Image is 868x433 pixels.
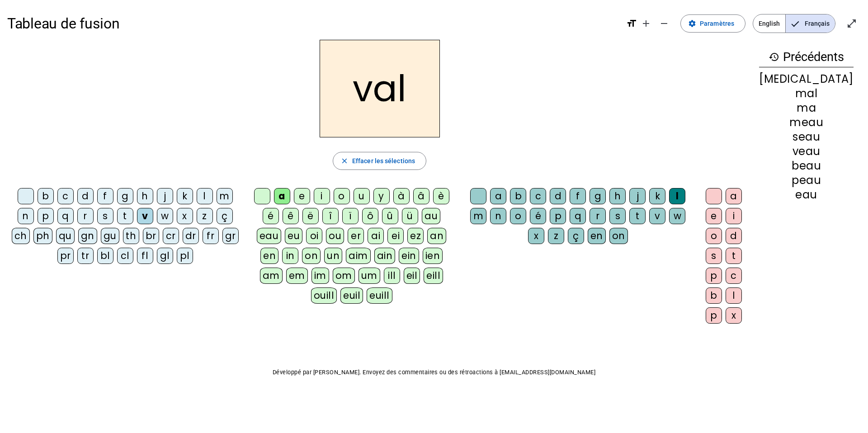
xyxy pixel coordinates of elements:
div: t [117,208,133,224]
div: [MEDICAL_DATA] [759,74,854,85]
div: er [348,228,364,244]
div: a [274,188,290,204]
div: um [359,268,380,284]
div: m [470,208,486,224]
div: ouill [311,287,337,304]
div: euil [340,287,363,304]
div: ien [423,248,443,264]
div: gl [157,248,173,264]
div: bl [97,248,113,264]
div: a [490,188,506,204]
div: m [217,188,233,204]
div: gu [101,228,119,244]
div: c [530,188,546,204]
div: j [629,188,646,204]
div: x [726,307,742,324]
div: ei [387,228,404,244]
div: o [510,208,526,224]
div: l [726,287,742,304]
div: g [117,188,133,204]
div: d [550,188,566,204]
div: n [490,208,506,224]
div: e [706,208,722,224]
div: k [649,188,665,204]
div: ph [33,228,52,244]
div: w [157,208,173,224]
div: ç [568,228,584,244]
div: x [528,228,544,244]
h3: Précédents [759,47,854,67]
mat-icon: add [641,18,651,29]
div: seau [759,132,854,142]
div: b [706,287,722,304]
button: Effacer les sélections [333,152,426,170]
div: p [550,208,566,224]
div: h [137,188,153,204]
div: br [143,228,159,244]
div: f [570,188,586,204]
div: gr [222,228,239,244]
div: en [588,228,606,244]
div: am [260,268,283,284]
div: â [413,188,429,204]
div: veau [759,146,854,157]
div: u [354,188,370,204]
div: ç [217,208,233,224]
div: eau [257,228,282,244]
div: f [97,188,113,204]
div: eu [285,228,302,244]
div: om [333,268,355,284]
button: Entrer en plein écran [843,14,861,33]
div: ô [362,208,378,224]
div: euill [367,287,392,304]
div: z [548,228,564,244]
div: à [393,188,410,204]
div: aim [346,248,371,264]
div: fr [203,228,219,244]
div: qu [56,228,75,244]
span: English [753,14,785,33]
div: cl [117,248,133,264]
div: é [263,208,279,224]
span: Effacer les sélections [352,155,415,166]
div: j [157,188,173,204]
div: h [609,188,626,204]
div: oi [306,228,322,244]
button: Paramètres [680,14,745,33]
div: i [314,188,330,204]
div: on [302,248,321,264]
div: y [373,188,390,204]
div: ai [368,228,384,244]
div: on [609,228,628,244]
div: û [382,208,398,224]
div: q [570,208,586,224]
div: gn [78,228,97,244]
div: w [669,208,685,224]
div: r [590,208,606,224]
button: Diminuer la taille de la police [655,14,673,33]
div: beau [759,160,854,171]
div: eil [404,268,420,284]
div: z [197,208,213,224]
div: o [334,188,350,204]
div: an [427,228,446,244]
div: q [57,208,74,224]
div: ou [326,228,344,244]
div: fl [137,248,153,264]
div: ill [384,268,400,284]
div: em [286,268,308,284]
div: c [726,268,742,284]
mat-icon: open_in_full [846,18,857,29]
h1: Tableau de fusion [7,9,619,38]
div: meau [759,117,854,128]
mat-button-toggle-group: Language selection [753,14,835,33]
div: a [726,188,742,204]
div: ü [402,208,418,224]
div: l [669,188,685,204]
div: g [590,188,606,204]
div: d [77,188,94,204]
span: Français [786,14,835,33]
div: x [177,208,193,224]
div: ma [759,103,854,113]
div: in [282,248,298,264]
